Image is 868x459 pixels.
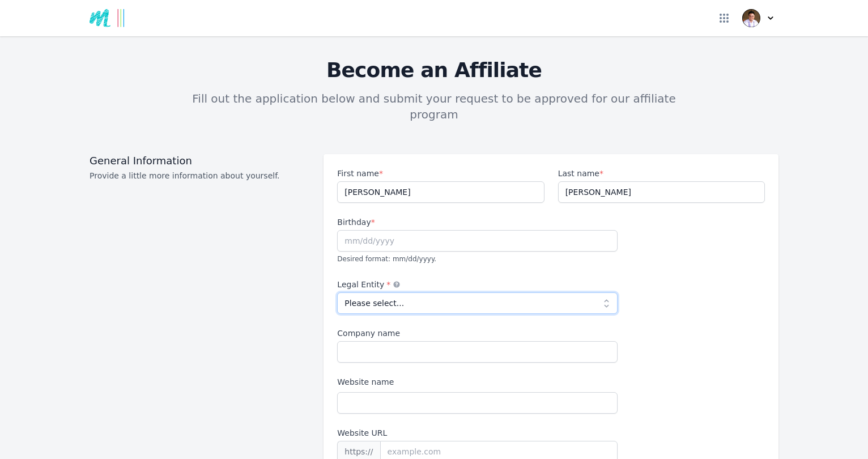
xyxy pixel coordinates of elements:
span: Desired format: mm/dd/yyyy. [337,255,436,263]
label: Legal Entity [337,279,618,290]
h3: General Information [90,154,310,168]
label: Website name [337,376,618,388]
label: Website URL [337,427,618,439]
h3: Become an Affiliate [90,59,778,82]
label: Company name [337,328,618,339]
input: mm/dd/yyyy [337,230,618,252]
p: Fill out the application below and submit your request to be approved for our affiliate program [180,91,688,122]
label: Birthday [337,216,618,228]
label: First name [337,168,544,179]
label: Last name [558,168,765,179]
p: Provide a little more information about yourself. [90,170,310,181]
